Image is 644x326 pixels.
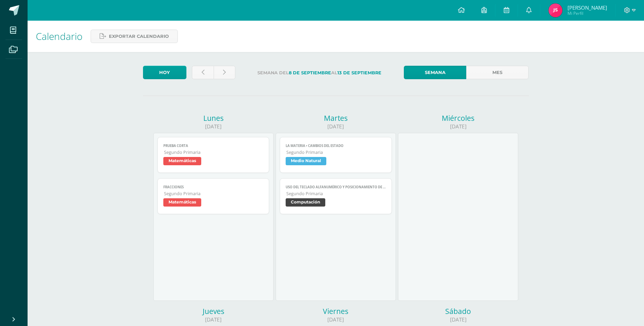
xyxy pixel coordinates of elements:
[153,316,274,323] div: [DATE]
[91,30,178,43] a: Exportar calendario
[568,10,607,16] span: Mi Perfil
[276,113,396,123] div: Martes
[163,185,264,189] span: Fracciones
[404,66,466,79] a: Semana
[163,144,264,148] span: Prueba corta
[276,123,396,130] div: [DATE]
[163,157,201,165] span: Matemáticas
[286,157,326,165] span: Medio Natural
[276,306,396,316] div: Viernes
[549,3,562,17] img: e8e381855397932b6887fc47001f5fc5.png
[286,185,386,189] span: Uso del teclado alfanumérico y posicionamiento de manos [PERSON_NAME], Color de fuente
[289,70,331,75] strong: 8 de Septiembre
[163,198,201,207] span: Matemáticas
[157,137,269,173] a: Prueba cortaSegundo PrimariaMatemáticas
[164,191,264,197] span: Segundo Primaria
[241,66,398,80] label: Semana del al
[280,137,392,173] a: La materia • Cambios del estadoSegundo PrimariaMedio Natural
[398,316,518,323] div: [DATE]
[276,316,396,323] div: [DATE]
[398,306,518,316] div: Sábado
[280,178,392,214] a: Uso del teclado alfanumérico y posicionamiento de manos [PERSON_NAME], Color de fuenteSegundo Pri...
[153,123,274,130] div: [DATE]
[398,123,518,130] div: [DATE]
[286,198,325,207] span: Computación
[164,149,264,155] span: Segundo Primaria
[286,191,386,197] span: Segundo Primaria
[36,30,82,43] span: Calendario
[286,149,386,155] span: Segundo Primaria
[398,113,518,123] div: Miércoles
[466,66,529,79] a: Mes
[153,306,274,316] div: Jueves
[157,178,269,214] a: FraccionesSegundo PrimariaMatemáticas
[286,144,386,148] span: La materia • Cambios del estado
[109,30,169,43] span: Exportar calendario
[568,4,607,11] span: [PERSON_NAME]
[143,66,186,79] a: Hoy
[153,113,274,123] div: Lunes
[337,70,381,75] strong: 13 de Septiembre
